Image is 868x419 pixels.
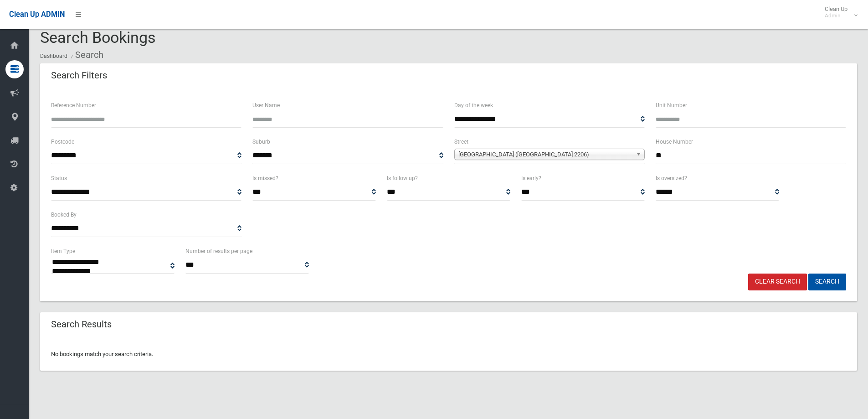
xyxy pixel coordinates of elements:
li: Search [69,47,103,63]
label: Unit Number [656,100,687,110]
label: Reference Number [51,100,96,110]
label: Is early? [521,173,541,183]
label: Booked By [51,210,77,220]
label: Day of the week [454,100,493,110]
label: Status [51,173,67,183]
small: Admin [825,12,847,19]
button: Search [808,274,846,290]
label: Postcode [51,137,74,147]
span: [GEOGRAPHIC_DATA] ([GEOGRAPHIC_DATA] 2206) [458,149,632,160]
span: Clean Up ADMIN [9,10,65,19]
span: Search Bookings [40,28,156,47]
label: Suburb [252,137,270,147]
label: House Number [656,137,693,147]
label: Item Type [51,246,75,256]
a: Clear Search [748,274,807,290]
label: Street [454,137,468,147]
span: Clean Up [820,5,857,19]
label: User Name [252,100,280,110]
label: Is missed? [252,173,278,183]
a: Dashboard [40,53,67,59]
label: Is follow up? [387,173,418,183]
header: Search Filters [40,67,118,84]
header: Search Results [40,316,123,333]
label: Number of results per page [185,246,252,256]
label: Is oversized? [656,173,687,183]
div: No bookings match your search criteria. [40,338,857,371]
